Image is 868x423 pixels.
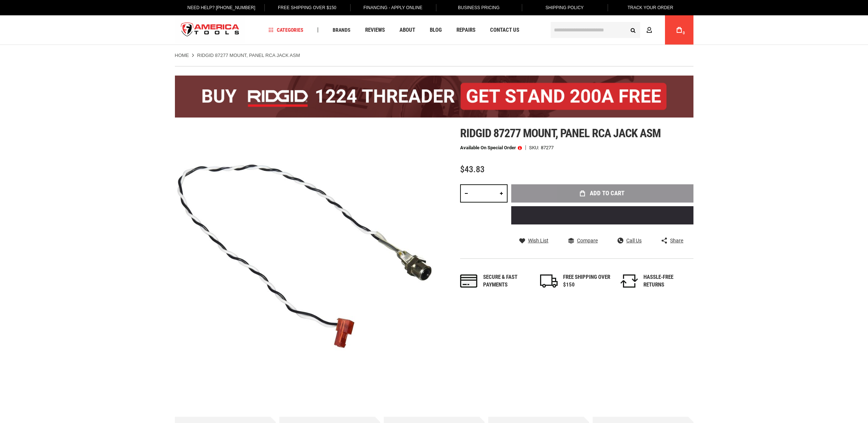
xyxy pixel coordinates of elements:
[577,238,598,243] span: Compare
[617,237,642,244] a: Call Us
[483,273,531,289] div: Secure & fast payments
[365,27,385,33] span: Reviews
[456,27,475,33] span: Repairs
[460,164,485,174] span: $43.83
[487,25,523,35] a: Contact Us
[541,145,554,150] div: 87277
[329,25,354,35] a: Brands
[528,238,548,243] span: Wish List
[490,27,519,33] span: Contact Us
[175,127,434,386] img: main product photo
[399,27,415,33] span: About
[453,25,479,35] a: Repairs
[430,27,442,33] span: Blog
[396,25,418,35] a: About
[568,237,598,244] a: Compare
[672,15,686,45] a: 0
[626,238,642,243] span: Call Us
[175,16,246,44] a: store logo
[268,27,303,32] span: Categories
[460,274,478,288] img: payments
[683,31,685,35] span: 0
[643,273,691,289] div: HASSLE-FREE RETURNS
[175,76,693,118] img: BOGO: Buy the RIDGID® 1224 Threader (26092), get the 92467 200A Stand FREE!
[563,273,611,289] div: FREE SHIPPING OVER $150
[265,25,307,35] a: Categories
[546,5,584,10] span: Shipping Policy
[175,52,189,59] a: Home
[362,25,388,35] a: Reviews
[175,16,246,44] img: America Tools
[460,145,522,150] p: Available on Special Order
[460,126,661,140] span: Ridgid 87277 mount, panel rca jack asm
[529,145,541,150] strong: SKU
[620,274,638,288] img: returns
[197,53,300,58] strong: RIDGID 87277 MOUNT, PANEL RCA JACK ASM
[540,274,558,288] img: shipping
[519,237,548,244] a: Wish List
[670,238,683,243] span: Share
[333,27,351,32] span: Brands
[626,23,640,37] button: Search
[427,25,445,35] a: Blog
